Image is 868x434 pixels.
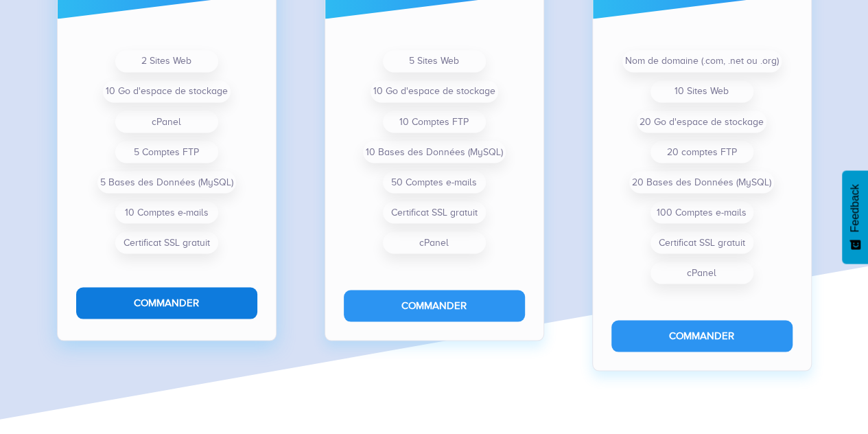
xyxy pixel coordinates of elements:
span: Feedback [849,184,861,232]
li: 2 Sites Web [115,50,218,72]
li: Certificat SSL gratuit [650,231,753,253]
li: 10 Bases des Données (MySQL) [363,141,506,163]
li: 20 comptes FTP [650,141,753,163]
button: Commander [76,287,257,318]
button: Commander [344,290,525,321]
li: 10 Comptes e-mails [115,201,218,223]
li: 5 Bases des Données (MySQL) [97,171,236,193]
li: 100 Comptes e-mails [650,201,753,223]
li: 5 Sites Web [383,50,486,72]
li: 20 Go d'espace de stockage [637,111,766,133]
li: cPanel [650,262,753,284]
li: 10 Go d'espace de stockage [371,80,498,102]
li: Nom de domaine (.com, .net ou .org) [622,50,782,72]
li: 20 Bases des Données (MySQL) [629,171,774,193]
li: 10 Comptes FTP [383,111,486,133]
li: 50 Comptes e-mails [383,171,486,193]
li: 10 Go d'espace de stockage [103,80,231,102]
li: cPanel [383,231,486,253]
button: Feedback - Afficher l’enquête [842,170,868,264]
li: cPanel [115,111,218,133]
button: Commander [611,320,793,351]
li: 10 Sites Web [650,80,753,102]
li: Certificat SSL gratuit [383,201,486,223]
li: Certificat SSL gratuit [115,231,218,253]
li: 5 Comptes FTP [115,141,218,163]
iframe: Drift Widget Chat Controller [799,365,852,418]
